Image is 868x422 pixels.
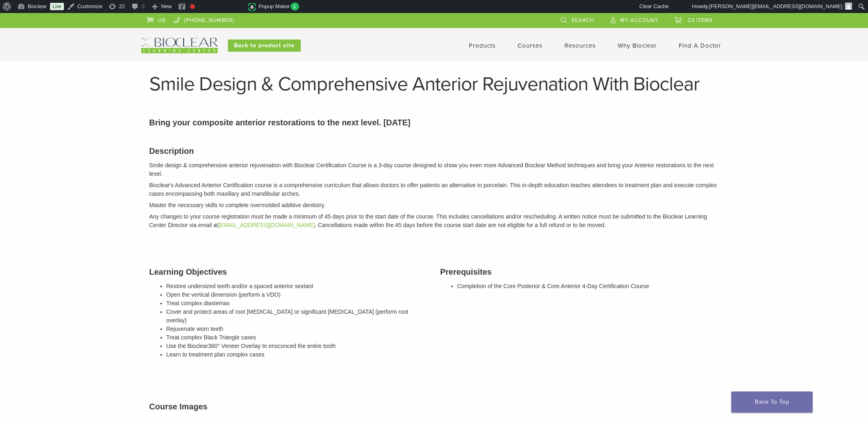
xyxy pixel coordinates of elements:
a: Back To Top [731,391,813,413]
a: [EMAIL_ADDRESS][DOMAIN_NAME] [218,222,315,228]
span: Search [571,17,594,24]
a: Courses [518,42,542,49]
p: Smile design & comprehensive anterior rejuvenation with Bioclear Certification Course is a 3-day ... [149,161,719,178]
h1: Smile Design & Comprehensive Anterior Rejuvenation With Bioclear [149,74,719,94]
img: Views over 48 hours. Click for more Jetpack Stats. [202,2,248,12]
a: 23 items [675,13,713,25]
span: 23 items [688,17,713,24]
li: Completion of the Core Posterior & Core Anterior 4-Day Certification Course [457,282,719,291]
li: Cover and protect areas of root [MEDICAL_DATA] or significant [MEDICAL_DATA] (perform root overlay) [166,308,428,325]
li: Use the Bioclear [166,342,428,350]
p: Master the necessary skills to complete overmolded additive dentistry. [149,201,719,210]
li: Rejuvenate worn teeth [166,325,428,333]
li: Open the vertical dimension (perform a VDO) [166,291,428,299]
span: 1 [291,2,299,11]
p: Bring your composite anterior restorations to the next level. [DATE] [149,116,719,129]
h3: Prerequisites [440,266,719,278]
h3: Learning Objectives [149,266,428,278]
p: Bioclear's Advanced Anterior Certification course is a comprehensive curriculum that allows docto... [149,181,719,198]
a: Search [561,13,594,25]
h3: Course Images [149,400,719,413]
span: Learn to treatment plan complex cases [166,351,265,358]
a: Find A Doctor [679,42,721,49]
li: Restore undersized teeth and/or a spaced anterior sextant [166,282,428,291]
em: Any changes to your course registration must be made a minimum of 45 days prior to the start date... [149,213,707,228]
h3: Description [149,145,719,157]
a: US [147,13,166,25]
img: Bioclear [141,38,218,53]
span: [PERSON_NAME][EMAIL_ADDRESS][DOMAIN_NAME] [709,3,842,9]
li: Treat complex Black Triangle cases [166,333,428,342]
a: Back to product site [228,39,301,52]
span: 360° Veneer Overlay to ensconced the entire tooth [208,343,336,349]
a: Why Bioclear [618,42,657,49]
a: [PHONE_NUMBER] [174,13,234,25]
a: Products [469,42,496,49]
div: Focus keyphrase not set [190,4,195,9]
a: Live [50,3,64,10]
li: Treat complex diastemas [166,299,428,308]
span: My Account [620,17,658,24]
a: My Account [610,13,658,25]
a: Resources [564,42,596,49]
